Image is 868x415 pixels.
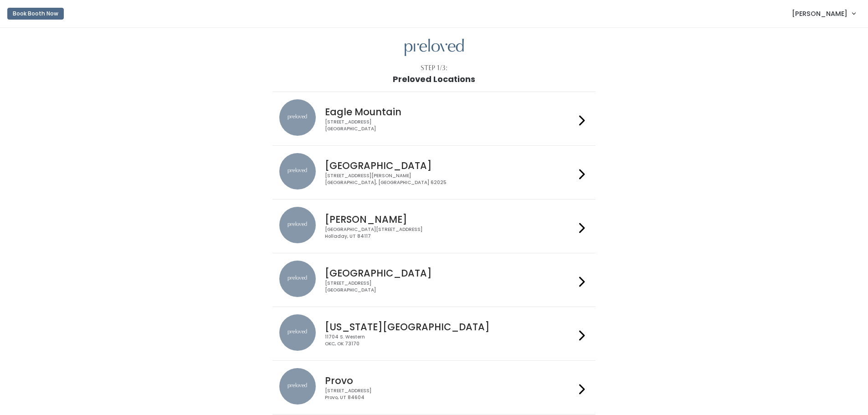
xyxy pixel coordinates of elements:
h1: Preloved Locations [393,75,475,84]
a: [PERSON_NAME] [783,4,864,23]
a: preloved location [GEOGRAPHIC_DATA] [STREET_ADDRESS][GEOGRAPHIC_DATA] [279,261,589,299]
img: preloved location [279,314,316,351]
span: [PERSON_NAME] [792,9,847,19]
div: [STREET_ADDRESS] [GEOGRAPHIC_DATA] [325,280,575,293]
div: [GEOGRAPHIC_DATA][STREET_ADDRESS] Holladay, UT 84117 [325,226,575,240]
img: preloved location [279,207,316,243]
a: preloved location Provo [STREET_ADDRESS]Provo, UT 84604 [279,368,589,407]
h4: [US_STATE][GEOGRAPHIC_DATA] [325,322,575,332]
button: Book Booth Now [7,8,64,20]
img: preloved location [279,99,316,136]
img: preloved location [279,153,316,190]
div: Step 1/3: [421,63,447,73]
h4: [PERSON_NAME] [325,214,575,225]
a: preloved location [PERSON_NAME] [GEOGRAPHIC_DATA][STREET_ADDRESS]Holladay, UT 84117 [279,207,589,246]
h4: [GEOGRAPHIC_DATA] [325,160,575,171]
a: preloved location [GEOGRAPHIC_DATA] [STREET_ADDRESS][PERSON_NAME][GEOGRAPHIC_DATA], [GEOGRAPHIC_D... [279,153,589,192]
a: preloved location Eagle Mountain [STREET_ADDRESS][GEOGRAPHIC_DATA] [279,99,589,138]
div: [STREET_ADDRESS] [GEOGRAPHIC_DATA] [325,119,575,132]
h4: Eagle Mountain [325,107,575,117]
a: preloved location [US_STATE][GEOGRAPHIC_DATA] 11704 S. WesternOKC, OK 73170 [279,314,589,353]
a: Book Booth Now [7,4,64,24]
h4: Provo [325,375,575,386]
h4: [GEOGRAPHIC_DATA] [325,268,575,278]
div: [STREET_ADDRESS] Provo, UT 84604 [325,388,575,401]
img: preloved logo [405,39,464,56]
div: [STREET_ADDRESS][PERSON_NAME] [GEOGRAPHIC_DATA], [GEOGRAPHIC_DATA] 62025 [325,173,575,186]
img: preloved location [279,261,316,297]
img: preloved location [279,368,316,405]
div: 11704 S. Western OKC, OK 73170 [325,334,575,347]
